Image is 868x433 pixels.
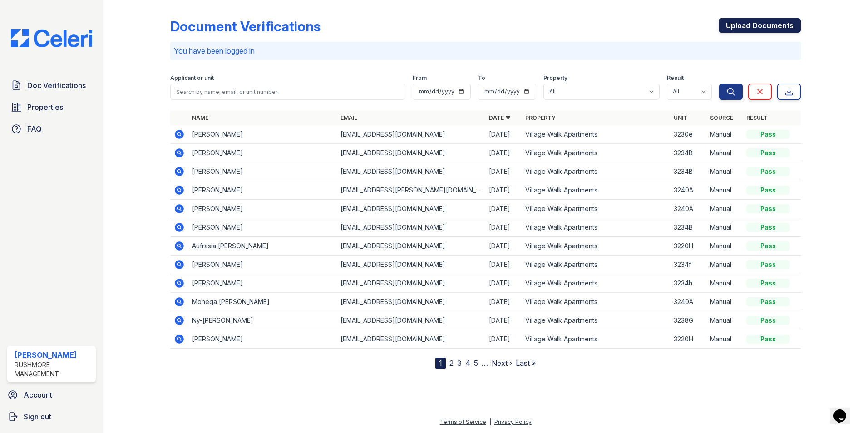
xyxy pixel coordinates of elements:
td: [DATE] [485,256,522,274]
td: 3234h [670,274,706,293]
td: Manual [706,200,743,218]
label: Property [543,74,567,82]
div: Pass [746,148,790,157]
td: [EMAIL_ADDRESS][DOMAIN_NAME] [337,200,485,218]
td: [DATE] [485,144,522,162]
td: Manual [706,144,743,162]
td: [EMAIL_ADDRESS][DOMAIN_NAME] [337,218,485,237]
a: Privacy Policy [494,418,532,425]
td: 3234f [670,256,706,274]
div: Pass [746,260,790,269]
a: 4 [465,359,470,368]
td: [PERSON_NAME] [188,330,337,349]
td: Manual [706,311,743,330]
td: Village Walk Apartments [522,200,670,218]
a: Email [340,114,357,121]
td: Manual [706,274,743,293]
a: Property [525,114,556,121]
a: FAQ [7,120,96,138]
td: [EMAIL_ADDRESS][DOMAIN_NAME] [337,144,485,162]
div: Pass [746,204,790,213]
span: Doc Verifications [27,80,86,91]
td: [DATE] [485,218,522,237]
a: Upload Documents [719,18,801,33]
td: 3230e [670,125,706,144]
img: CE_Logo_Blue-a8612792a0a2168367f1c8372b55b34899dd931a85d93a1a3d3e32e68fde9ad4.png [4,29,99,47]
span: FAQ [27,123,42,134]
div: | [489,418,491,425]
div: [PERSON_NAME] [15,349,92,360]
td: [EMAIL_ADDRESS][DOMAIN_NAME] [337,237,485,256]
td: [DATE] [485,181,522,200]
a: Name [192,114,208,121]
td: Manual [706,256,743,274]
td: [EMAIL_ADDRESS][DOMAIN_NAME] [337,125,485,144]
input: Search by name, email, or unit number [170,84,405,100]
div: 1 [435,358,446,369]
div: Pass [746,223,790,232]
td: [PERSON_NAME] [188,200,337,218]
td: [DATE] [485,237,522,256]
div: Pass [746,279,790,288]
td: [EMAIL_ADDRESS][PERSON_NAME][DOMAIN_NAME] [337,181,485,200]
label: From [413,74,427,82]
td: [DATE] [485,274,522,293]
td: Manual [706,125,743,144]
div: Pass [746,297,790,306]
td: 3240A [670,200,706,218]
iframe: chat widget [830,397,859,424]
td: [EMAIL_ADDRESS][DOMAIN_NAME] [337,274,485,293]
td: Village Walk Apartments [522,125,670,144]
a: 3 [457,359,462,368]
span: Properties [27,102,63,113]
label: Result [667,74,684,82]
td: Village Walk Apartments [522,237,670,256]
a: 5 [474,359,478,368]
span: … [482,358,488,369]
td: [PERSON_NAME] [188,162,337,181]
a: Sign out [4,408,99,426]
td: Village Walk Apartments [522,274,670,293]
td: [EMAIL_ADDRESS][DOMAIN_NAME] [337,256,485,274]
td: Manual [706,162,743,181]
td: 3234B [670,144,706,162]
td: Manual [706,293,743,311]
a: 2 [449,359,454,368]
td: Aufrasia [PERSON_NAME] [188,237,337,256]
a: Doc Verifications [7,76,96,94]
td: 3240A [670,293,706,311]
label: Applicant or unit [170,74,214,82]
a: Terms of Service [440,418,486,425]
div: Pass [746,241,790,251]
td: Village Walk Apartments [522,293,670,311]
td: Village Walk Apartments [522,162,670,181]
td: [DATE] [485,330,522,349]
span: Account [24,389,52,400]
td: [DATE] [485,125,522,144]
td: [PERSON_NAME] [188,256,337,274]
span: Sign out [24,411,51,422]
td: [PERSON_NAME] [188,218,337,237]
div: Pass [746,130,790,139]
td: [PERSON_NAME] [188,274,337,293]
td: Village Walk Apartments [522,330,670,349]
td: [PERSON_NAME] [188,125,337,144]
a: Source [710,114,733,121]
a: Next › [492,359,512,368]
div: Pass [746,167,790,176]
td: [EMAIL_ADDRESS][DOMAIN_NAME] [337,330,485,349]
td: [DATE] [485,200,522,218]
td: [EMAIL_ADDRESS][DOMAIN_NAME] [337,311,485,330]
td: Manual [706,218,743,237]
td: Village Walk Apartments [522,256,670,274]
td: Ny-[PERSON_NAME] [188,311,337,330]
td: [EMAIL_ADDRESS][DOMAIN_NAME] [337,293,485,311]
td: Manual [706,330,743,349]
td: [DATE] [485,162,522,181]
td: Village Walk Apartments [522,311,670,330]
td: Manual [706,181,743,200]
td: 3238G [670,311,706,330]
td: [PERSON_NAME] [188,181,337,200]
td: [DATE] [485,293,522,311]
